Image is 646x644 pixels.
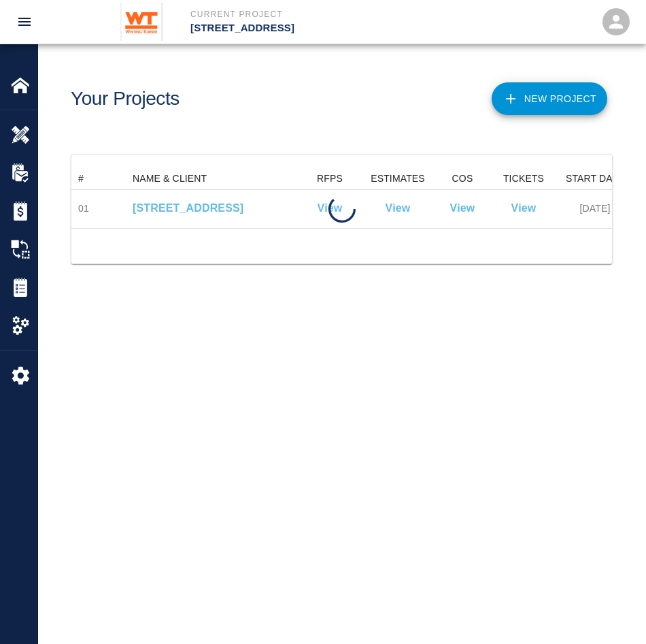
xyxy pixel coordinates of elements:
[450,200,475,216] a: View
[492,82,607,115] button: New Project
[190,8,396,20] p: Current Project
[511,200,537,216] a: View
[364,167,432,189] div: ESTIMATES
[554,190,636,228] div: [DATE]
[78,167,84,189] div: #
[554,167,636,189] div: START DATE
[126,167,296,189] div: NAME & CLIENT
[71,88,180,110] h1: Your Projects
[8,5,41,38] button: open drawer
[78,202,89,215] div: 01
[566,167,624,189] div: START DATE
[432,167,493,189] div: COS
[133,167,207,189] div: NAME & CLIENT
[120,3,163,41] img: Whiting-Turner
[386,200,411,216] a: View
[71,167,126,189] div: #
[296,167,364,189] div: RFPS
[503,167,544,189] div: TICKETS
[371,167,425,189] div: ESTIMATES
[452,167,473,189] div: COS
[317,167,343,189] div: RFPS
[318,200,343,216] a: View
[190,20,396,36] p: [STREET_ADDRESS]
[133,200,289,216] a: [STREET_ADDRESS]
[493,167,554,189] div: TICKETS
